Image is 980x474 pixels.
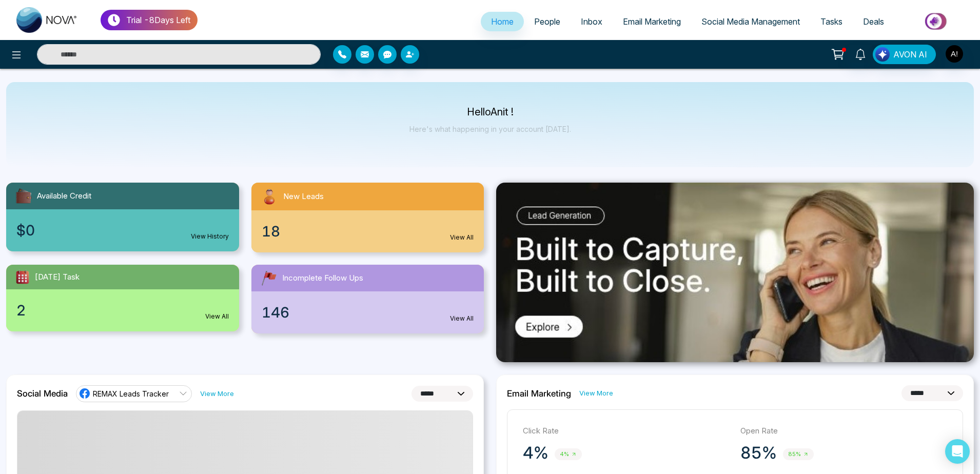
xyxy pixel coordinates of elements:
[260,187,279,206] img: newLeads.svg
[283,191,324,203] span: New Leads
[200,389,234,399] a: View More
[524,12,571,31] a: People
[450,233,474,242] a: View All
[783,448,814,460] span: 85%
[507,388,571,399] h2: Email Marketing
[16,220,35,241] span: $0
[491,16,514,27] span: Home
[740,443,777,463] p: 85%
[701,16,800,27] span: Social Media Management
[14,269,31,285] img: todayTask.svg
[623,16,681,27] span: Email Marketing
[555,448,582,460] span: 4%
[613,12,691,31] a: Email Marketing
[191,232,229,241] a: View History
[245,183,491,252] a: New Leads18View All
[893,48,927,61] span: AVON AI
[409,108,571,116] p: Hello Anit !
[523,443,548,463] p: 4%
[262,302,289,323] span: 146
[571,12,613,31] a: Inbox
[946,45,963,63] img: User Avatar
[873,45,936,64] button: AVON AI
[450,314,474,323] a: View All
[126,14,190,26] p: Trial - 8 Days Left
[245,265,491,333] a: Incomplete Follow Ups146View All
[481,12,524,31] a: Home
[17,388,68,399] h2: Social Media
[496,183,974,362] img: .
[534,16,560,27] span: People
[581,16,602,27] span: Inbox
[579,388,613,398] a: View More
[820,16,842,27] span: Tasks
[740,425,948,437] p: Open Rate
[16,7,78,33] img: Nova CRM Logo
[691,12,810,31] a: Social Media Management
[260,269,278,287] img: followUps.svg
[14,187,33,205] img: availableCredit.svg
[35,271,80,283] span: [DATE] Task
[853,12,894,31] a: Deals
[205,312,229,321] a: View All
[93,389,169,399] span: REMAX Leads Tracker
[899,10,974,33] img: Market-place.gif
[875,47,890,62] img: Lead Flow
[262,221,280,242] span: 18
[16,300,26,321] span: 2
[282,272,363,284] span: Incomplete Follow Ups
[409,125,571,133] p: Here's what happening in your account [DATE].
[810,12,853,31] a: Tasks
[523,425,730,437] p: Click Rate
[37,190,91,202] span: Available Credit
[945,439,970,464] div: Open Intercom Messenger
[863,16,884,27] span: Deals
